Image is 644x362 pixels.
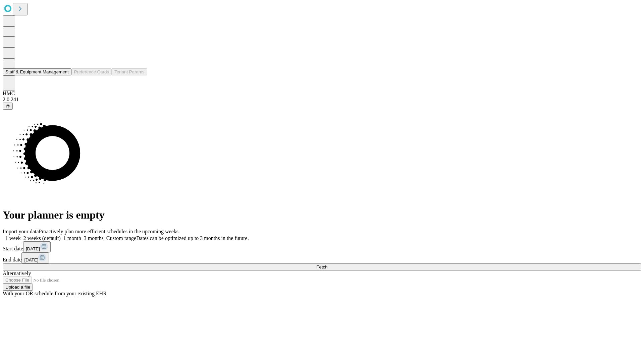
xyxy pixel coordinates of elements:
button: Preference Cards [71,68,112,75]
button: Upload a file [3,284,33,291]
span: [DATE] [24,257,38,262]
div: Start date [3,241,641,252]
span: @ [5,104,10,109]
div: HMC [3,90,641,97]
span: Proactively plan more efficient schedules in the upcoming weeks. [39,229,180,234]
span: Dates can be optimized up to 3 months in the future. [136,235,249,241]
span: 3 months [84,235,104,241]
span: With your OR schedule from your existing EHR [3,291,107,296]
span: [DATE] [26,246,40,251]
span: 2 weeks (default) [23,235,61,241]
button: [DATE] [21,252,49,263]
button: @ [3,103,13,110]
span: Fetch [316,264,327,269]
button: [DATE] [23,241,51,252]
button: Tenant Params [112,68,147,75]
button: Fetch [3,263,641,270]
div: 2.0.241 [3,97,641,103]
span: Import your data [3,229,39,234]
h1: Your planner is empty [3,209,641,221]
span: Custom range [106,235,136,241]
span: 1 week [5,235,21,241]
span: 1 month [63,235,81,241]
div: End date [3,252,641,263]
span: Alternatively [3,270,31,276]
button: Staff & Equipment Management [3,68,71,75]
